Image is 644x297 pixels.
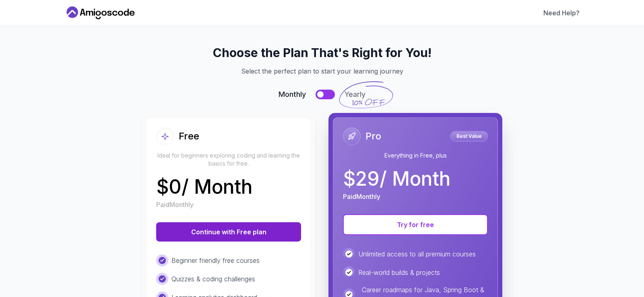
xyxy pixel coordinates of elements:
p: Beginner friendly free courses [171,256,260,265]
p: Paid Monthly [343,192,380,201]
a: Need Help? [543,8,580,18]
p: Paid Monthly [156,200,194,209]
p: Select the perfect plan to start your learning journey [74,66,570,76]
p: Real-world builds & projects [358,268,440,277]
h2: Free [179,130,199,143]
p: Everything in Free, plus [343,152,488,160]
p: Quizzes & coding challenges [171,274,255,284]
p: $ 29 / Month [343,169,450,188]
h2: Pro [365,130,381,143]
button: Continue with Free plan [156,222,301,242]
p: Best Value [452,132,487,140]
p: Ideal for beginners exploring coding and learning the basics for free. [156,152,301,168]
span: Monthly [279,89,306,100]
button: Try for free [343,214,488,235]
p: Unlimited access to all premium courses [358,249,476,259]
h2: Choose the Plan That's Right for You! [74,45,570,60]
p: $ 0 / Month [156,177,252,197]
